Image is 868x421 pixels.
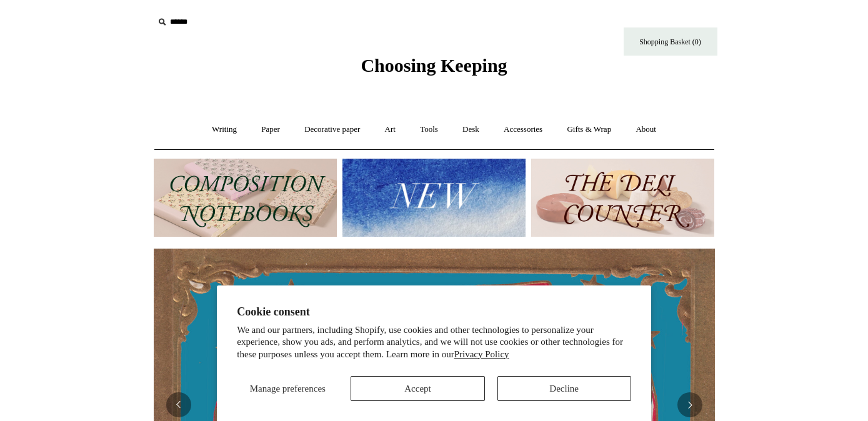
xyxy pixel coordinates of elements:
span: Choosing Keeping [361,55,507,76]
a: Accessories [492,113,554,146]
button: Previous [166,392,191,417]
a: Writing [201,113,248,146]
button: Accept [351,376,484,401]
p: We and our partners, including Shopify, use cookies and other technologies to personalize your ex... [237,324,631,361]
span: Manage preferences [250,384,326,394]
a: About [624,113,667,146]
button: Next [677,392,702,417]
button: Manage preferences [237,376,338,401]
h2: Cookie consent [237,305,631,319]
a: Tools [409,113,449,146]
a: Decorative paper [293,113,371,146]
a: Art [374,113,407,146]
a: Shopping Basket (0) [624,27,717,56]
a: Privacy Policy [454,349,509,359]
a: Paper [250,113,291,146]
img: 202302 Composition ledgers.jpg__PID:69722ee6-fa44-49dd-a067-31375e5d54ec [154,159,337,237]
a: Gifts & Wrap [556,113,622,146]
button: Decline [497,376,631,401]
a: Desk [451,113,491,146]
img: New.jpg__PID:f73bdf93-380a-4a35-bcfe-7823039498e1 [342,159,526,237]
a: Choosing Keeping [361,65,507,74]
img: The Deli Counter [531,159,714,237]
